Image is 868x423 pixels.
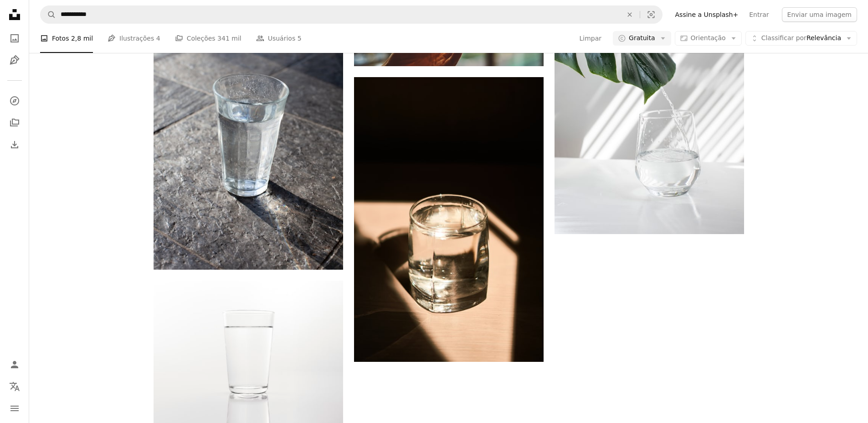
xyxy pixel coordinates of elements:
[256,24,302,53] a: Usuários 5
[156,33,160,43] span: 4
[5,136,24,154] a: Histórico de downloads
[670,7,744,22] a: Assine a Unsplash+
[41,6,56,23] button: Pesquise na Unsplash
[354,215,544,224] a: copo de beber transparente com água
[691,34,726,42] span: Orientação
[108,24,160,53] a: Ilustrações 4
[5,51,24,69] a: Ilustrações
[620,6,640,23] button: Limpar
[5,92,24,110] a: Explorar
[298,33,302,43] span: 5
[217,33,241,43] span: 341 mil
[761,34,806,42] span: Classificar por
[5,114,24,132] a: Coleções
[5,29,24,47] a: Fotos
[555,88,744,96] a: folha verde no recipiente de vidro transparente
[613,31,671,46] button: Gratuita
[5,355,24,374] a: Entrar / Cadastrar-se
[744,7,774,22] a: Entrar
[354,77,544,362] img: copo de beber transparente com água
[629,34,655,43] span: Gratuita
[5,5,24,26] a: Início — Unsplash
[675,31,742,46] button: Orientação
[640,6,662,23] button: Pesquisa visual
[745,31,857,46] button: Classificar porRelevância
[40,5,663,24] form: Pesquise conteúdo visual em todo o site
[154,123,343,131] a: vidro de beber claro na mesa de mármore marrom
[5,377,24,396] button: Idioma
[5,399,24,418] button: Menu
[579,31,602,46] button: Limpar
[761,34,841,43] span: Relevância
[154,347,343,355] a: um copo de água em uma superfície reflexiva
[154,281,343,423] img: um copo de água em uma superfície reflexiva
[175,24,241,53] a: Coleções 341 mil
[782,7,857,22] button: Enviar uma imagem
